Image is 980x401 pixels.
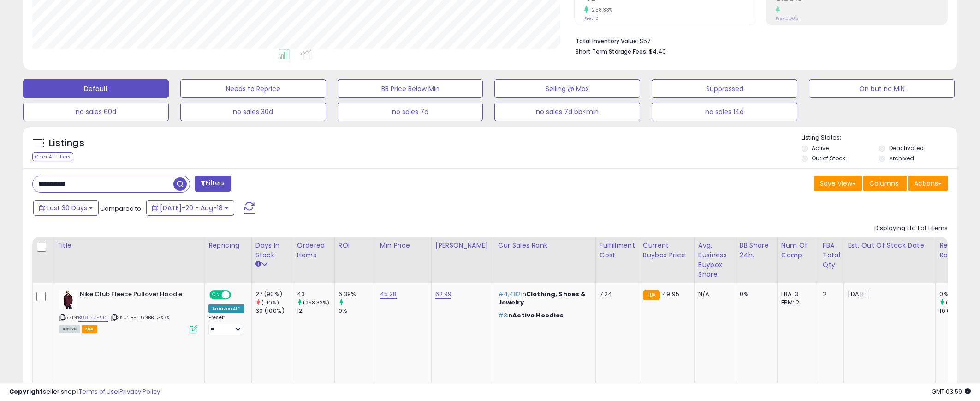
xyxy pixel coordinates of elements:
small: (258.33%) [303,299,329,306]
div: Repricing [208,241,248,250]
img: 410IhappMIL._SL40_.jpg [59,290,77,309]
div: Min Price [380,241,428,250]
small: Days In Stock. [255,260,261,268]
span: #4,482 [498,290,521,298]
button: Selling @ Max [494,79,640,98]
label: Out of Stock [812,154,845,162]
div: 7.24 [600,290,632,298]
a: Privacy Policy [119,387,160,396]
button: Save View [814,176,862,191]
div: 12 [297,307,334,315]
div: 0% [740,290,770,298]
span: $4.40 [649,47,666,56]
span: Active Hoodies [512,311,564,320]
div: Days In Stock [255,241,289,260]
strong: Copyright [9,387,43,396]
b: Total Inventory Value: [576,37,638,45]
span: All listings currently available for purchase on Amazon [59,325,80,333]
button: Suppressed [652,79,797,98]
small: (-10%) [261,299,279,306]
span: Columns [869,179,898,188]
span: 2025-09-18 03:59 GMT [932,387,971,396]
small: Prev: 0.00% [776,16,798,21]
label: Deactivated [889,144,924,152]
small: FBA [643,290,660,300]
label: Active [812,144,829,152]
div: Num of Comp. [781,241,815,260]
div: Avg. Business Buybox Share [698,241,732,279]
div: [PERSON_NAME] [435,241,490,250]
p: in [498,290,588,307]
button: no sales 14d [652,103,797,121]
div: 6.39% [339,290,376,298]
span: [DATE]-20 - Aug-18 [160,203,223,213]
a: 45.28 [380,290,397,299]
button: Last 30 Days [33,200,99,216]
span: | SKU: 1BEI-6NBB-GX3X [109,314,170,321]
div: FBA: 3 [781,290,812,298]
span: ON [210,291,222,299]
button: Filters [195,176,231,192]
div: BB Share 24h. [740,241,773,260]
span: Clothing, Shoes & Jewelry [498,290,586,307]
div: 27 (90%) [255,290,293,298]
div: Ordered Items [297,241,331,260]
button: Columns [863,176,907,191]
div: N/A [698,290,729,298]
button: no sales 30d [180,103,326,121]
div: Displaying 1 to 1 of 1 items [874,224,948,233]
div: ASIN: [59,290,197,332]
button: no sales 7d bb<min [494,103,640,121]
a: 62.99 [435,290,452,299]
div: Amazon AI * [208,304,244,313]
label: Archived [889,154,914,162]
span: #3 [498,311,507,320]
div: Cur Sales Rank [498,241,592,250]
div: seller snap | | [9,388,160,396]
button: On but no MIN [809,79,955,98]
button: Needs to Reprice [180,79,326,98]
small: 258.33% [588,6,613,13]
div: FBM: 2 [781,298,812,307]
div: Preset: [208,315,244,335]
b: Short Term Storage Fees: [576,48,647,55]
button: [DATE]-20 - Aug-18 [146,200,234,216]
div: 30 (100%) [255,307,293,315]
p: Listing States: [802,134,957,142]
a: B08L47FXJ2 [78,314,108,322]
div: Est. Out Of Stock Date [848,241,932,250]
div: FBA Total Qty [823,241,840,270]
div: 0% [939,290,977,298]
button: BB Price Below Min [338,79,483,98]
button: no sales 60d [23,103,169,121]
b: Nike Club Fleece Pullover Hoodie [80,290,192,301]
small: Prev: 12 [584,16,598,21]
h5: Listings [49,137,84,150]
div: 43 [297,290,334,298]
span: 49.95 [662,290,679,298]
div: Current Buybox Price [643,241,690,260]
button: Actions [908,176,948,191]
small: (-100%) [946,299,967,306]
span: Compared to: [100,204,143,213]
div: ROI [339,241,372,250]
span: OFF [230,291,244,299]
p: in [498,311,588,320]
div: Return Rate [939,241,973,260]
a: Terms of Use [79,387,118,396]
div: Fulfillment Cost [600,241,635,260]
div: 0% [339,307,376,315]
div: 16.67% [939,307,977,315]
li: $57 [576,35,941,46]
button: Default [23,79,169,98]
div: Title [57,241,201,250]
button: no sales 7d [338,103,483,121]
div: 2 [823,290,837,298]
span: FBA [82,325,97,333]
div: Clear All Filters [32,152,73,161]
p: [DATE] [848,290,928,298]
span: Last 30 Days [47,203,87,213]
